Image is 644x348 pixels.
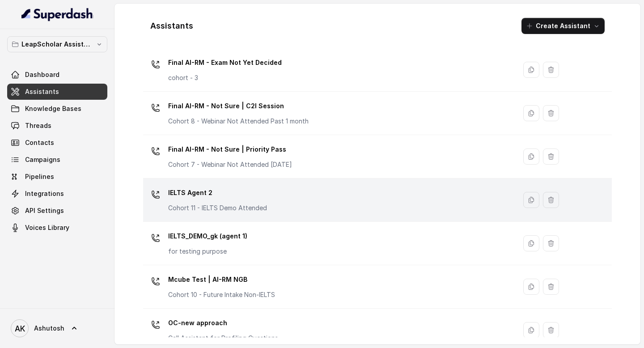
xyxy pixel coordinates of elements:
[25,104,81,113] span: Knowledge Bases
[25,223,69,232] span: Voices Library
[7,169,107,185] a: Pipelines
[7,203,107,219] a: API Settings
[25,189,64,198] span: Integrations
[21,39,93,50] p: LeapScholar Assistant
[168,334,278,343] p: Call Assistant for Profiling Questions
[25,206,64,215] span: API Settings
[25,172,54,181] span: Pipelines
[168,186,267,200] p: IELTS Agent 2
[25,87,59,96] span: Assistants
[168,142,292,157] p: Final AI-RM - Not Sure | Priority Pass
[7,67,107,83] a: Dashboard
[168,272,275,287] p: Mcube Test | AI-RM NGB
[15,324,25,333] text: AK
[168,316,278,330] p: OC-new approach
[168,55,282,70] p: Final AI-RM - Exam Not Yet Decided
[21,7,93,21] img: light.svg
[34,324,64,333] span: Ashutosh
[25,70,59,79] span: Dashboard
[7,220,107,236] a: Voices Library
[25,138,54,147] span: Contacts
[25,121,51,130] span: Threads
[7,101,107,117] a: Knowledge Bases
[168,204,267,212] p: Cohort 11 - IELTS Demo Attended
[7,118,107,134] a: Threads
[168,247,247,256] p: for testing purpose
[7,135,107,151] a: Contacts
[25,155,60,164] span: Campaigns
[7,36,107,52] button: LeapScholar Assistant
[150,19,193,33] h1: Assistants
[168,73,282,82] p: cohort - 3
[168,290,275,299] p: Cohort 10 - Future Intake Non-IELTS
[168,99,309,113] p: Final AI-RM - Not Sure | C2I Session
[7,152,107,168] a: Campaigns
[521,18,605,34] button: Create Assistant
[168,160,292,169] p: Cohort 7 - Webinar Not Attended [DATE]
[168,117,309,126] p: Cohort 8 - Webinar Not Attended Past 1 month
[168,229,247,243] p: IELTS_DEMO_gk (agent 1)
[7,316,107,341] a: Ashutosh
[7,84,107,100] a: Assistants
[7,186,107,202] a: Integrations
